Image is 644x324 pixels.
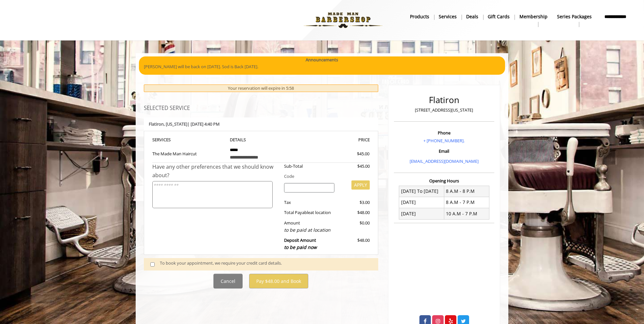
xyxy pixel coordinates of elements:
td: [DATE] [399,208,444,219]
h3: SELECTED SERVICE [144,105,378,111]
div: $0.00 [339,220,369,234]
a: Productsproducts [405,12,434,21]
div: $45.00 [333,150,369,157]
a: ServicesServices [434,12,462,21]
button: Cancel [213,274,243,288]
div: Have any other preferences that we should know about? [152,163,279,179]
button: APPLY [351,180,370,190]
div: $48.00 [339,237,369,251]
b: gift cards [488,13,510,20]
th: SERVICE [152,136,225,144]
b: Services [439,13,457,20]
b: Announcements [306,56,338,63]
span: , [US_STATE] [164,121,187,127]
div: Sub-Total [279,163,340,170]
button: Pay $48.00 and Book [249,274,308,288]
h3: Opening Hours [394,178,494,183]
div: To book your appointment, we require your credit card details. [160,260,372,269]
b: Membership [519,13,548,20]
div: Your reservation will expire in 5:58 [144,85,378,92]
div: $48.00 [339,209,369,216]
div: to be paid at location [284,226,335,234]
h3: Phone [396,131,493,135]
td: The Made Man Haircut [152,144,225,163]
td: 8 A.M - 8 P.M [444,186,489,197]
div: Tax [279,199,340,206]
div: Amount [279,220,340,234]
b: Flatiron | [DATE] 4:40 PM [149,121,220,127]
span: at location [310,209,331,215]
th: DETAILS [225,136,297,144]
td: [DATE] To [DATE] [399,186,444,197]
div: $45.00 [339,163,369,170]
a: [EMAIL_ADDRESS][DOMAIN_NAME] [410,158,479,164]
div: Total Payable [279,209,340,216]
h2: Flatiron [396,95,493,105]
h3: Email [396,149,493,153]
a: Series packagesSeries packages [552,12,596,29]
span: to be paid now [284,244,317,250]
a: MembershipMembership [515,12,552,29]
td: 10 A.M - 7 P.M [444,208,489,219]
td: [DATE] [399,197,444,208]
span: S [168,137,171,143]
b: Series packages [557,13,592,20]
a: + [PHONE_NUMBER]. [423,138,465,144]
div: Code [279,173,370,180]
b: Deals [466,13,478,20]
b: Deposit Amount [284,237,317,250]
td: 8 A.M - 7 P.M [444,197,489,208]
b: products [410,13,429,20]
a: DealsDeals [462,12,483,21]
p: [PERSON_NAME] will be back on [DATE]. Sod is Back [DATE]. [144,63,500,70]
a: Gift cardsgift cards [483,12,515,21]
p: [STREET_ADDRESS][US_STATE] [396,107,493,114]
th: PRICE [297,136,370,144]
img: Made Man Barbershop logo [298,2,388,38]
div: $3.00 [339,199,369,206]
